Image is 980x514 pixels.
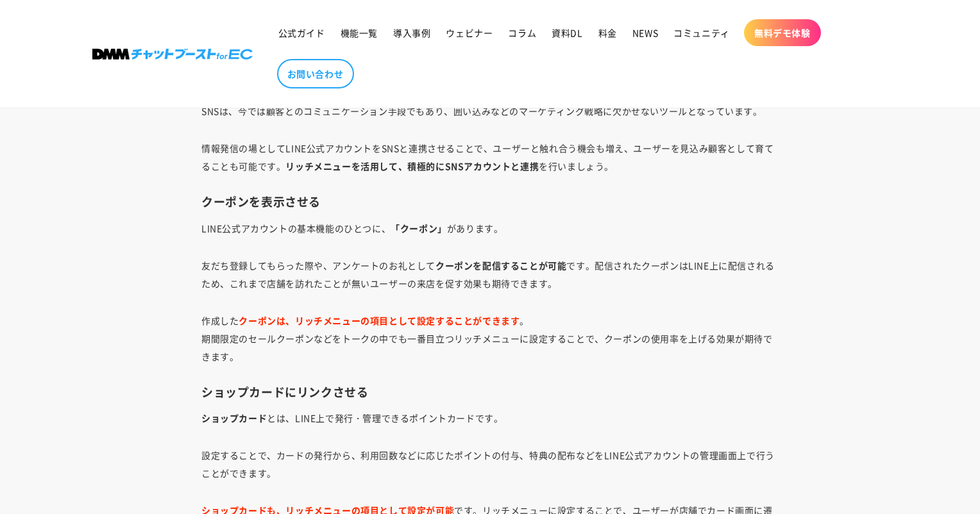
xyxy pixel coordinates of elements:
[500,19,544,46] a: コラム
[552,27,582,38] span: 資料DL
[435,259,566,272] strong: クーポンを配信することが可能
[744,19,821,46] a: 無料デモ体験
[201,102,779,120] p: SNSは、今では顧客とのコミュニケーション手段でもあり、囲い込みなどのマーケティング戦略に欠かせないツールとなっています。
[673,27,730,38] span: コミュニティ
[271,19,333,46] a: 公式ガイド
[666,19,738,46] a: コミュニティ
[598,27,617,38] span: 料金
[278,27,325,38] span: 公式ガイド
[201,194,779,209] h3: クーポンを表示させる
[446,27,493,38] span: ウェビナー
[625,19,666,46] a: NEWS
[285,160,539,172] strong: リッチメニューを活用して、積極的にSNSアカウントと連携
[201,256,779,292] p: 友だち登録してもらった際や、アンケートのお礼として です。配信されたクーポンはLINE上に配信されるため、これまで店舗を訪れたことが無いユーザーの来店を促す効果も期待できます。
[201,311,779,365] p: 作成した 。 期間限定のセールクーポンなどをトークの中でも一番目立つリッチメニューに設定することで、クーポンの使用率を上げる効果が期待できます。
[92,49,253,60] img: 株式会社DMM Boost
[393,27,430,38] span: 導入事例
[544,19,590,46] a: 資料DL
[239,314,520,327] strong: クーポンは、リッチメニューの項目として設定することができます
[754,27,811,38] span: 無料デモ体験
[391,222,447,235] strong: 「クーポン」
[341,27,378,38] span: 機能一覧
[201,385,779,399] h3: ショップカードにリンクさせる
[591,19,625,46] a: 料金
[277,59,354,88] a: お問い合わせ
[438,19,500,46] a: ウェビナー
[632,27,658,38] span: NEWS
[201,409,779,427] p: とは、LINE上で発行・管理できるポイントカードです。
[201,139,779,175] p: 情報発信の場としてLINE公式アカウントをSNSと連携させることで、ユーザーと触れ合う機会も増え、ユーザーを見込み顧客として育てることも可能です。 を行いましょう。
[287,68,344,79] span: お問い合わせ
[508,27,536,38] span: コラム
[385,19,438,46] a: 導入事例
[201,446,779,482] p: 設定することで、カードの発行から、利用回数などに応じたポイントの付与、特典の配布などをLINE公式アカウントの管理画面上で行うことができます。
[201,411,267,424] strong: ショップカード
[333,19,385,46] a: 機能一覧
[201,219,779,237] p: LINE公式アカウントの基本機能のひとつに、 があります。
